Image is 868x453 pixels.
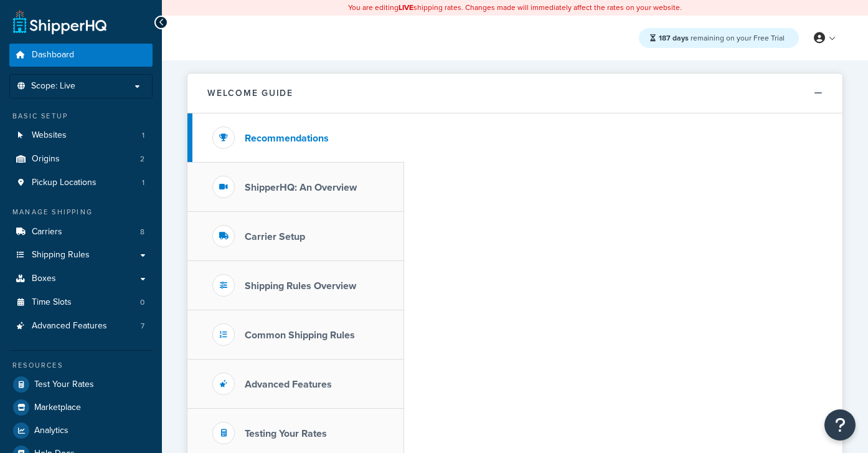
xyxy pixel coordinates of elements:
[659,32,689,44] strong: 187 days
[9,419,153,442] a: Analytics
[32,178,97,188] span: Pickup Locations
[9,221,153,244] li: Carriers
[140,297,144,308] span: 0
[245,428,327,439] h3: Testing Your Rates
[32,50,74,60] span: Dashboard
[245,182,357,193] h3: ShipperHQ: An Overview
[9,111,153,122] div: Basic Setup
[142,178,144,188] span: 1
[34,403,81,413] span: Marketplace
[34,379,94,390] span: Test Your Rates
[9,221,153,244] a: Carriers8
[31,81,75,92] span: Scope: Live
[9,291,153,314] li: Time Slots
[32,130,67,141] span: Websites
[9,315,153,338] li: Advanced Features
[9,207,153,217] div: Manage Shipping
[245,280,356,292] h3: Shipping Rules Overview
[9,291,153,314] a: Time Slots0
[32,297,72,308] span: Time Slots
[140,227,144,237] span: 8
[187,74,842,113] button: Welcome Guide
[32,227,62,237] span: Carriers
[9,396,153,419] a: Marketplace
[140,154,144,165] span: 2
[9,360,153,371] div: Resources
[245,231,305,242] h3: Carrier Setup
[9,373,153,396] a: Test Your Rates
[245,379,332,390] h3: Advanced Features
[9,44,153,67] a: Dashboard
[9,148,153,171] a: Origins2
[32,154,60,165] span: Origins
[9,315,153,338] a: Advanced Features7
[659,32,785,44] span: remaining on your Free Trial
[9,171,153,194] a: Pickup Locations1
[9,267,153,290] a: Boxes
[34,426,68,436] span: Analytics
[245,330,355,341] h3: Common Shipping Rules
[399,2,413,13] b: LIVE
[32,250,90,260] span: Shipping Rules
[245,133,329,144] h3: Recommendations
[9,148,153,171] li: Origins
[824,409,856,441] button: Open Resource Center
[9,244,153,267] a: Shipping Rules
[207,88,293,98] h2: Welcome Guide
[141,321,144,331] span: 7
[142,130,144,141] span: 1
[32,274,56,284] span: Boxes
[9,124,153,147] li: Websites
[9,124,153,147] a: Websites1
[9,171,153,194] li: Pickup Locations
[32,321,107,331] span: Advanced Features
